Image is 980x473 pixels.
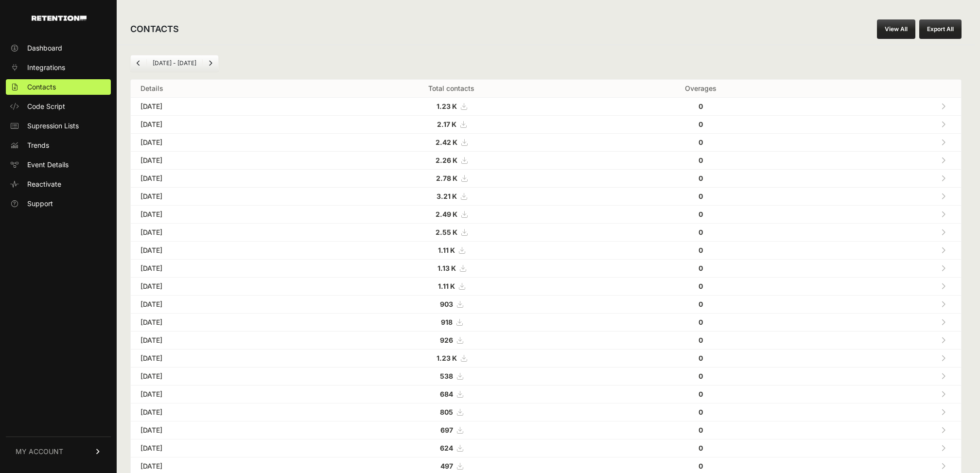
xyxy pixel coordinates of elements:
strong: 0 [699,462,703,470]
a: Supression Lists [6,118,111,134]
strong: 0 [699,444,703,452]
strong: 0 [699,138,703,146]
strong: 1.11 K [438,246,455,254]
td: [DATE] [131,98,311,116]
a: 1.11 K [438,246,465,254]
td: [DATE] [131,188,311,206]
strong: 1.23 K [437,102,457,110]
strong: 805 [440,408,453,416]
strong: 926 [440,336,453,344]
a: Dashboard [6,40,111,56]
td: [DATE] [131,368,311,385]
strong: 0 [699,336,703,344]
strong: 2.78 K [436,174,457,182]
strong: 2.26 K [436,156,457,164]
strong: 0 [699,426,703,434]
td: [DATE] [131,350,311,368]
a: 2.17 K [437,120,466,128]
a: 903 [440,300,463,308]
td: [DATE] [131,206,311,224]
strong: 918 [441,318,453,326]
a: 2.78 K [436,174,467,182]
td: [DATE] [131,242,311,260]
strong: 0 [699,390,703,398]
strong: 0 [699,192,703,200]
td: [DATE] [131,134,311,152]
a: 2.49 K [436,210,467,218]
strong: 1.23 K [437,354,457,362]
img: Retention.com [32,16,87,21]
strong: 0 [699,318,703,326]
td: [DATE] [131,421,311,439]
a: 1.23 K [437,102,467,110]
strong: 684 [440,390,453,398]
span: Trends [27,140,49,150]
a: Trends [6,138,111,153]
span: MY ACCOUNT [16,447,63,456]
a: 684 [440,390,463,398]
a: 497 [440,462,463,470]
span: Dashboard [27,43,62,53]
span: Event Details [27,160,69,170]
a: 2.55 K [436,228,467,236]
strong: 697 [440,426,453,434]
strong: 624 [440,444,453,452]
a: 697 [440,426,463,434]
strong: 2.42 K [436,138,457,146]
td: [DATE] [131,439,311,457]
a: Previous [131,55,146,71]
a: 2.42 K [436,138,467,146]
td: [DATE] [131,278,311,296]
td: [DATE] [131,403,311,421]
a: 926 [440,336,463,344]
a: 2.26 K [436,156,467,164]
strong: 0 [699,120,703,128]
strong: 0 [699,282,703,290]
strong: 0 [699,210,703,218]
a: 1.11 K [438,282,465,290]
td: [DATE] [131,170,311,188]
strong: 2.17 K [437,120,456,128]
strong: 497 [440,462,453,470]
span: Code Script [27,102,65,111]
td: [DATE] [131,224,311,242]
a: Event Details [6,157,111,173]
strong: 0 [699,264,703,272]
strong: 0 [699,354,703,362]
strong: 0 [699,102,703,110]
a: 1.23 K [437,354,467,362]
th: Details [131,80,311,98]
strong: 0 [699,156,703,164]
strong: 3.21 K [437,192,457,200]
strong: 2.49 K [436,210,457,218]
a: Contacts [6,79,111,95]
strong: 0 [699,408,703,416]
a: 624 [440,444,463,452]
a: Code Script [6,99,111,114]
strong: 1.11 K [438,282,455,290]
a: 1.13 K [437,264,466,272]
a: 3.21 K [437,192,467,200]
a: Next [203,55,218,71]
span: Reactivate [27,179,61,189]
th: Overages [592,80,809,98]
span: Support [27,199,53,209]
td: [DATE] [131,116,311,134]
strong: 2.55 K [436,228,457,236]
a: 918 [441,318,462,326]
a: Support [6,196,111,211]
strong: 1.13 K [437,264,456,272]
a: MY ACCOUNT [6,437,111,466]
td: [DATE] [131,296,311,314]
a: 805 [440,408,463,416]
th: Total contacts [311,80,591,98]
a: View All [877,19,915,39]
strong: 0 [699,246,703,254]
a: Integrations [6,60,111,75]
h2: CONTACTS [130,22,179,36]
td: [DATE] [131,332,311,350]
span: Contacts [27,82,56,92]
td: [DATE] [131,314,311,332]
a: 538 [440,372,463,380]
strong: 0 [699,372,703,380]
